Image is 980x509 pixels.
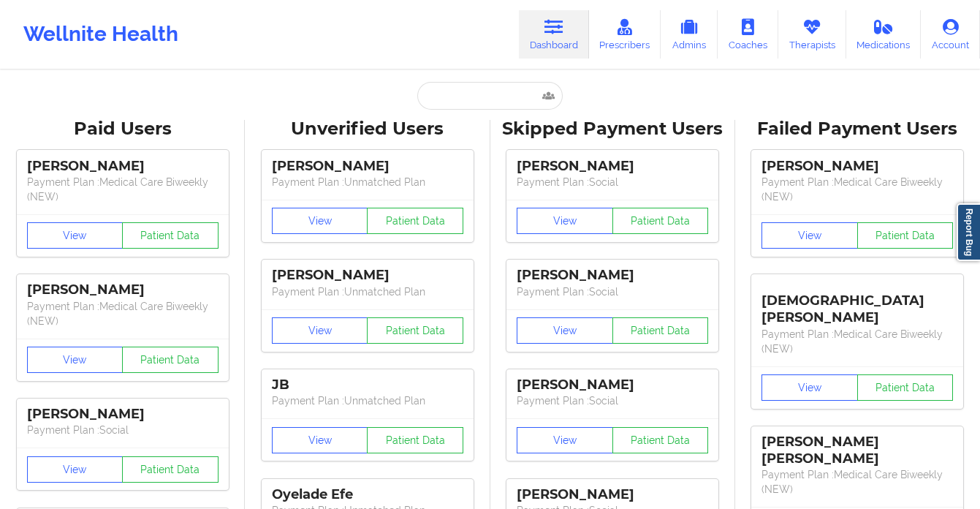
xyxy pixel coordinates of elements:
button: Patient Data [612,208,709,234]
button: Patient Data [857,374,954,401]
a: Account [921,10,980,59]
p: Payment Plan : Unmatched Plan [272,284,463,299]
p: Payment Plan : Medical Care Biweekly (NEW) [761,467,953,497]
div: [PERSON_NAME] [272,267,463,284]
button: Patient Data [122,347,219,373]
button: View [517,427,613,453]
button: Patient Data [612,427,709,453]
div: [PERSON_NAME] [27,282,219,298]
button: View [761,374,858,401]
div: [PERSON_NAME] [27,158,219,175]
button: Patient Data [122,222,219,249]
button: Patient Data [612,317,709,344]
button: View [272,427,368,453]
a: Report Bug [957,203,980,261]
p: Payment Plan : Medical Care Biweekly (NEW) [761,327,953,356]
a: Medications [846,10,922,59]
p: Payment Plan : Social [517,393,708,408]
button: View [517,317,613,344]
p: Payment Plan : Medical Care Biweekly (NEW) [27,175,219,204]
div: [PERSON_NAME] [27,406,219,423]
p: Payment Plan : Medical Care Biweekly (NEW) [27,299,219,328]
div: Failed Payment Users [745,118,970,140]
button: View [272,317,368,344]
button: Patient Data [122,456,219,483]
p: Payment Plan : Social [517,284,708,299]
div: Oyelade Efe [272,486,463,503]
div: [PERSON_NAME] [517,486,708,503]
p: Payment Plan : Unmatched Plan [272,393,463,408]
button: View [27,222,124,249]
div: [PERSON_NAME] [517,267,708,284]
div: [PERSON_NAME] [PERSON_NAME] [761,434,953,467]
p: Payment Plan : Unmatched Plan [272,175,463,189]
button: View [27,347,124,373]
button: View [517,208,613,234]
div: [PERSON_NAME] [272,158,463,175]
button: Patient Data [367,427,463,453]
button: Patient Data [857,222,954,249]
div: Skipped Payment Users [501,118,725,140]
div: [PERSON_NAME] [517,158,708,175]
a: Prescribers [589,10,661,59]
div: [PERSON_NAME] [761,158,953,175]
div: [DEMOGRAPHIC_DATA][PERSON_NAME] [761,282,953,326]
div: Unverified Users [255,118,479,140]
a: Admins [661,10,718,59]
button: View [272,208,368,234]
p: Payment Plan : Social [27,423,219,437]
a: Therapists [778,10,846,59]
p: Payment Plan : Medical Care Biweekly (NEW) [761,175,953,204]
a: Coaches [718,10,778,59]
div: Paid Users [10,118,235,140]
p: Payment Plan : Social [517,175,708,189]
a: Dashboard [519,10,589,59]
button: View [761,222,858,249]
div: JB [272,377,463,393]
button: Patient Data [367,317,463,344]
div: [PERSON_NAME] [517,377,708,393]
button: View [27,456,124,483]
button: Patient Data [367,208,463,234]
